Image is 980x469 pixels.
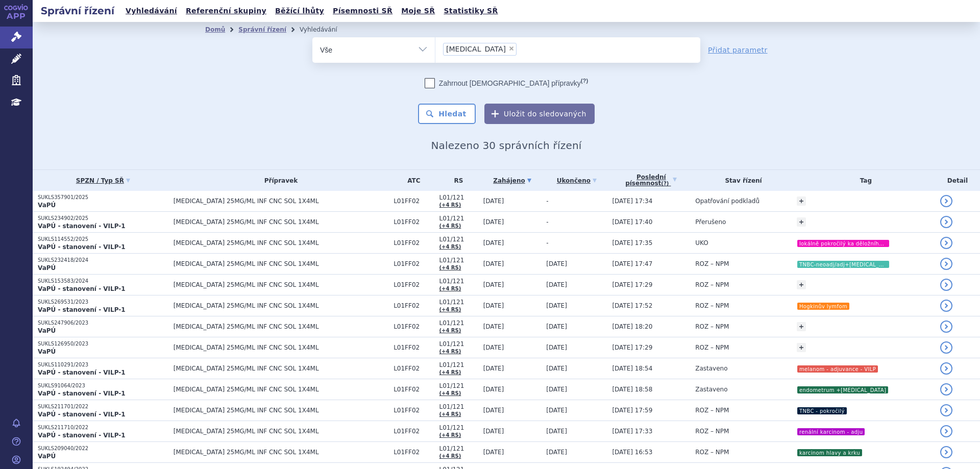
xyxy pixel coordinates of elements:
span: [DATE] [546,344,567,351]
strong: VaPÚ [38,264,56,271]
p: SUKLS234902/2025 [38,215,168,222]
a: (+4 RS) [439,202,461,208]
p: SUKLS126950/2023 [38,340,168,348]
span: [DATE] [483,407,504,414]
a: Moje SŘ [398,4,438,18]
strong: VaPÚ [38,202,56,209]
strong: VaPÚ [38,327,56,334]
label: Zahrnout [DEMOGRAPHIC_DATA] přípravky [425,78,588,88]
span: Přerušeno [695,218,726,226]
span: [DATE] [546,386,567,393]
span: L01FF02 [394,365,434,372]
i: lokálně pokročilý ka děložního hrdla (nově dg.) [797,240,889,247]
span: [DATE] 16:53 [612,449,652,456]
span: [DATE] [483,239,504,246]
span: L01/121 [439,194,478,201]
strong: VaPÚ [38,453,56,460]
span: [DATE] [546,323,567,330]
span: L01/121 [439,257,478,264]
span: L01FF02 [394,239,434,246]
a: (+4 RS) [439,265,461,270]
span: L01/121 [439,361,478,368]
a: SPZN / Typ SŘ [38,174,168,188]
a: detail [940,404,952,416]
a: (+4 RS) [439,411,461,417]
input: [MEDICAL_DATA] [520,42,525,55]
a: (+4 RS) [439,286,461,291]
th: Stav řízení [690,170,792,191]
span: L01/121 [439,424,478,431]
a: detail [940,362,952,375]
a: detail [940,258,952,270]
span: [DATE] [483,428,504,435]
span: ROZ – NPM [695,281,729,288]
span: Nalezeno 30 správních řízení [431,139,581,152]
span: L01/121 [439,403,478,410]
a: Poslednípísemnost(?) [612,170,690,191]
span: [MEDICAL_DATA] 25MG/ML INF CNC SOL 1X4ML [174,365,388,372]
span: [DATE] [546,449,567,456]
span: [DATE] [483,386,504,393]
i: Hogkinův lymfom [797,303,849,310]
span: ROZ – NPM [695,344,729,351]
span: ROZ – NPM [695,407,729,414]
li: Vyhledávání [300,22,351,37]
span: - [546,239,548,246]
abbr: (?) [661,181,669,187]
i: renální karcinom - adju [797,428,865,435]
span: L01/121 [439,236,478,243]
strong: VaPÚ - stanovení - VILP-1 [38,411,126,418]
span: Opatřování podkladů [695,198,759,205]
p: SUKLS209040/2022 [38,445,168,452]
span: [MEDICAL_DATA] 25MG/ML INF CNC SOL 1X4ML [174,281,388,288]
i: endometrum +[MEDICAL_DATA] [797,386,888,393]
span: [MEDICAL_DATA] 25MG/ML INF CNC SOL 1X4ML [174,198,388,205]
span: [DATE] [483,449,504,456]
span: L01FF02 [394,428,434,435]
span: × [508,45,514,52]
a: (+4 RS) [439,369,461,375]
span: [DATE] [483,218,504,226]
a: detail [940,425,952,437]
span: L01/121 [439,215,478,222]
span: L01/121 [439,299,478,306]
span: [MEDICAL_DATA] 25MG/ML INF CNC SOL 1X4ML [174,239,388,246]
span: [MEDICAL_DATA] 25MG/ML INF CNC SOL 1X4ML [174,407,388,414]
abbr: (?) [581,78,588,84]
span: [MEDICAL_DATA] 25MG/ML INF CNC SOL 1X4ML [174,218,388,226]
span: [MEDICAL_DATA] 25MG/ML INF CNC SOL 1X4ML [174,386,388,393]
span: [DATE] [546,428,567,435]
i: karcinom hlavy a krku [797,449,862,456]
button: Uložit do sledovaných [484,104,595,124]
span: - [546,198,548,205]
strong: VaPÚ - stanovení - VILP-1 [38,369,126,376]
a: detail [940,320,952,333]
a: + [797,217,806,227]
a: Přidat parametr [708,45,768,55]
a: (+4 RS) [439,328,461,333]
span: [DATE] [483,281,504,288]
a: + [797,280,806,289]
p: SUKLS114552/2025 [38,236,168,243]
span: UKO [695,239,708,246]
p: SUKLS247906/2023 [38,319,168,327]
span: [DATE] [546,260,567,267]
span: ROZ – NPM [695,449,729,456]
span: L01FF02 [394,344,434,351]
strong: VaPÚ - stanovení - VILP-1 [38,432,126,439]
strong: VaPÚ - stanovení - VILP-1 [38,285,126,292]
span: Zastaveno [695,365,727,372]
span: ROZ – NPM [695,323,729,330]
strong: VaPÚ - stanovení - VILP-1 [38,390,126,397]
button: Hledat [418,104,476,124]
i: TNBC - pokročilý [797,407,847,414]
span: [DATE] 17:35 [612,239,652,246]
a: detail [940,446,952,458]
th: Přípravek [168,170,388,191]
span: L01/121 [439,278,478,285]
a: Referenční skupiny [183,4,269,18]
i: melanom - adjuvance - VILP [797,365,878,373]
a: + [797,196,806,206]
p: SUKLS91064/2023 [38,382,168,389]
span: [MEDICAL_DATA] [446,45,506,53]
